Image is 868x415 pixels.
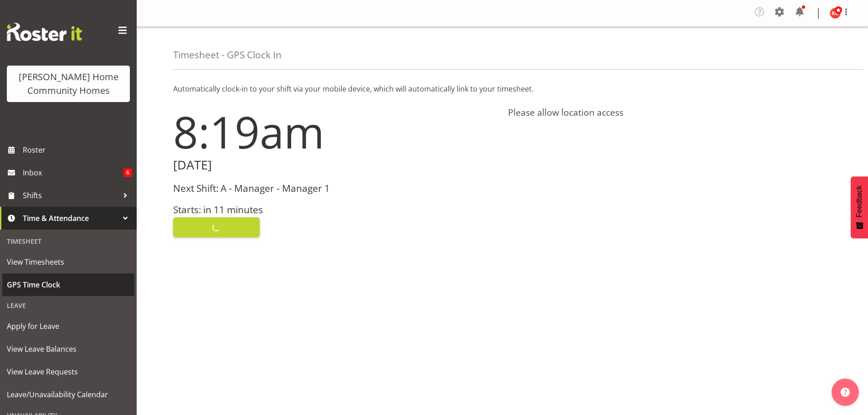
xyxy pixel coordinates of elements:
[7,388,130,401] span: Leave/Unavailability Calendar
[23,211,118,225] span: Time & Attendance
[2,251,134,273] a: View Timesheets
[2,315,134,338] a: Apply for Leave
[2,273,134,296] a: GPS Time Clock
[16,70,121,97] div: [PERSON_NAME] Home Community Homes
[2,296,134,315] div: Leave
[2,232,134,251] div: Timesheet
[7,23,82,41] img: Rosterit website logo
[173,158,497,172] h2: [DATE]
[855,185,863,217] span: Feedback
[23,143,132,157] span: Roster
[851,176,868,238] button: Feedback - Show survey
[2,360,134,383] a: View Leave Requests
[7,255,130,269] span: View Timesheets
[173,183,497,194] h3: Next Shift: A - Manager - Manager 1
[7,319,130,333] span: Apply for Leave
[508,107,832,118] h4: Please allow location access
[7,278,130,292] span: GPS Time Clock
[830,8,841,19] img: kirsty-crossley8517.jpg
[123,168,132,177] span: 6
[173,205,497,215] h3: Starts: in 11 minutes
[841,388,850,397] img: help-xxl-2.png
[23,189,118,202] span: Shifts
[7,365,130,379] span: View Leave Requests
[173,83,832,94] p: Automatically clock-in to your shift via your mobile device, which will automatically link to you...
[7,342,130,356] span: View Leave Balances
[2,383,134,406] a: Leave/Unavailability Calendar
[173,107,497,156] h1: 8:19am
[173,50,282,60] h4: Timesheet - GPS Clock In
[2,338,134,360] a: View Leave Balances
[23,166,123,179] span: Inbox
